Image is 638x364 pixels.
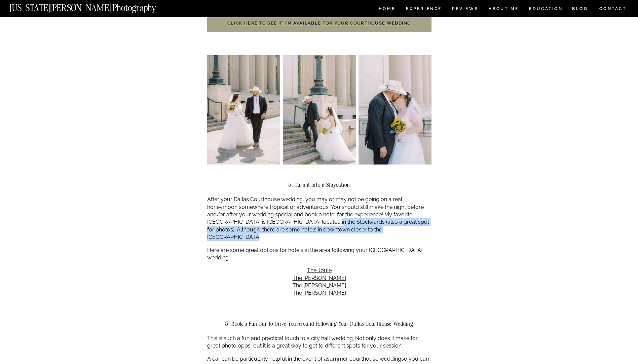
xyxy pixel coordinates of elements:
a: The [PERSON_NAME] [293,275,346,281]
a: The [PERSON_NAME] [293,282,346,289]
a: BLOG [572,7,588,12]
a: Experience [406,7,441,12]
a: CONTACT [599,5,627,12]
a: EDUCATION [528,7,564,12]
a: summer courthouse wedding [327,356,401,362]
a: The Joule [307,267,332,274]
img: Dallas Courthouse Wedding Photographer [207,55,280,165]
h2: 5. Book a Fun Car to Drive You Around Following Your Dallas Courthouse Wedding [207,321,431,327]
p: This is such a fun and practical touch to a city hall wedding. Not only does it make for great ph... [207,335,431,350]
a: [US_STATE][PERSON_NAME] Photography [10,3,179,9]
a: Click here to see if I’m available for your courthouse wedding [227,21,411,26]
h2: 5. Turn it into a Staycation [207,182,431,188]
a: HOME [377,7,397,12]
img: Dallas Courthouse Wedding Guide [359,55,431,165]
p: After your Dallas Courthouse wedding, you may or may not be going on a real honeymoon somewhere t... [207,196,431,241]
a: The [PERSON_NAME] [293,290,346,296]
a: REVIEWS [452,7,477,12]
img: Dallas Courthouse Wedding photographer [283,55,356,165]
p: Here are some great options for hotels in the area following your [GEOGRAPHIC_DATA] wedding: [207,247,431,262]
a: ABOUT ME [488,7,519,12]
